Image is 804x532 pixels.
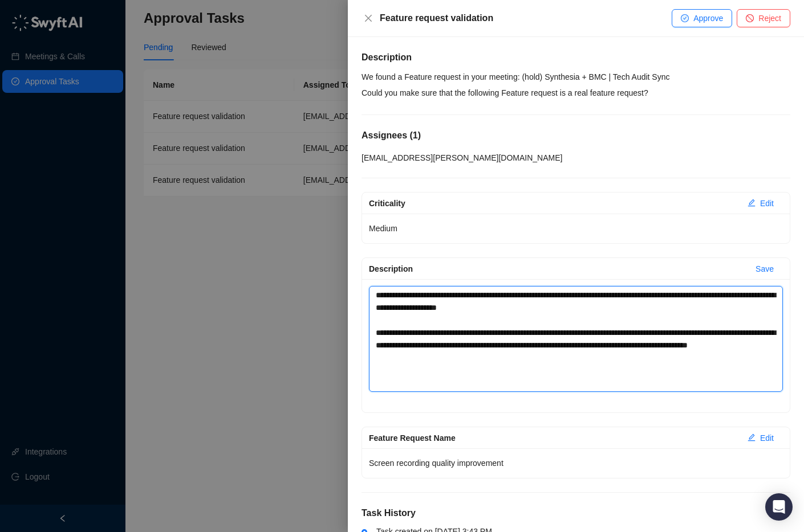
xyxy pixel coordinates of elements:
[672,9,732,27] button: Approve
[369,197,738,210] div: Criticality
[362,153,562,162] span: [EMAIL_ADDRESS][PERSON_NAME][DOMAIN_NAME]
[765,493,793,521] div: Open Intercom Messenger
[362,11,375,25] button: Close
[760,432,774,444] span: Edit
[369,432,738,444] div: Feature Request Name
[369,263,746,275] div: Description
[681,14,689,22] span: check-circle
[746,260,783,278] button: Save
[362,129,790,142] h5: Assignees ( 1 )
[362,51,790,64] h5: Description
[760,197,774,210] span: Edit
[380,11,672,25] div: Feature request validation
[362,69,790,101] p: We found a Feature request in your meeting: (hold) Synthesia + BMC | Tech Audit Sync Could you ma...
[758,12,781,24] span: Reject
[738,429,783,447] button: Edit
[369,455,783,471] p: Screen recording quality improvement
[756,263,774,275] span: Save
[364,14,373,23] span: close
[369,220,783,236] p: Medium
[746,14,754,22] span: stop
[748,433,756,441] span: edit
[369,286,783,392] textarea: Description
[362,506,790,520] h5: Task History
[748,199,756,207] span: edit
[693,12,723,24] span: Approve
[737,9,790,27] button: Reject
[738,194,783,212] button: Edit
